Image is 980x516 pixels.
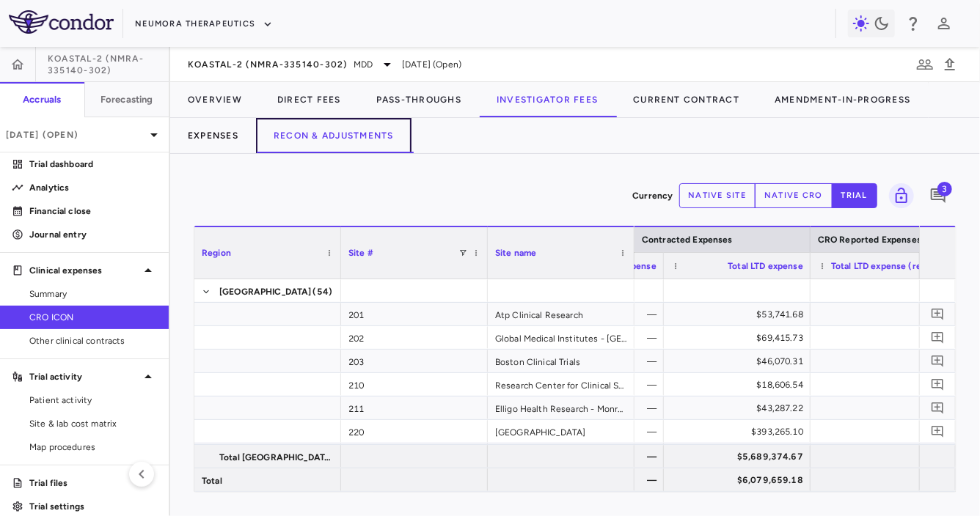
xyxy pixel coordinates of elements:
[341,420,488,443] div: 220
[824,303,950,326] div: —
[824,468,950,492] div: $0.00
[832,183,877,208] button: trial
[488,443,635,466] div: Interspond LLC - Sunbright Health Medical Centers
[488,303,635,325] div: Atp Clinical Research
[632,189,673,202] p: Currency
[931,401,945,415] svg: Add comment
[928,304,948,324] button: Add comment
[29,476,157,490] p: Trial files
[170,82,260,117] button: Overview
[824,445,950,468] div: $0.00
[677,420,803,443] div: $393,265.10
[677,326,803,350] div: $69,415.73
[29,370,139,383] p: Trial activity
[29,311,157,324] span: CRO ICON
[615,82,757,117] button: Current Contract
[929,187,947,204] svg: Add comment
[29,417,157,430] span: Site & lab cost matrix
[928,328,948,347] button: Add comment
[341,350,488,372] div: 203
[677,350,803,373] div: $46,070.31
[488,373,635,396] div: Research Center for Clinical Studies
[926,183,951,208] button: Add comment
[341,443,488,466] div: 221
[931,377,945,391] svg: Add comment
[679,183,756,208] button: native site
[937,182,952,196] span: 3
[100,93,153,106] h6: Forecasting
[488,420,635,443] div: [GEOGRAPHIC_DATA]
[677,468,803,492] div: $6,079,659.18
[677,303,803,326] div: $53,741.68
[931,424,945,438] svg: Add comment
[256,118,412,153] button: Recon & Adjustments
[6,128,145,141] p: [DATE] (Open)
[48,53,169,76] span: KOASTAL-2 (NMRA-335140-302)
[824,350,950,373] div: —
[831,261,950,271] span: Total LTD expense (reported)
[313,280,333,303] span: (54)
[488,397,635,419] div: Elligo Health Research - Monroe Biomedical Research
[677,373,803,397] div: $18,606.54
[488,350,635,372] div: Boston Clinical Trials
[135,12,273,36] button: Neumora Therapeutics
[29,158,157,171] p: Trial dashboard
[29,394,157,407] span: Patient activity
[341,303,488,325] div: 201
[219,280,312,303] span: [GEOGRAPHIC_DATA]
[928,421,948,441] button: Add comment
[341,326,488,349] div: 202
[29,204,157,218] p: Financial close
[824,373,950,397] div: —
[931,331,945,344] svg: Add comment
[495,248,536,258] span: Site name
[354,58,373,71] span: MDD
[29,228,157,241] p: Journal entry
[29,287,157,301] span: Summary
[757,82,928,117] button: Amendment-In-Progress
[883,183,914,208] span: Lock grid
[359,82,479,117] button: Pass-Throughs
[479,82,615,117] button: Investigator Fees
[488,326,635,349] div: Global Medical Institutes - [GEOGRAPHIC_DATA]
[402,58,461,71] span: [DATE] (Open)
[928,375,948,394] button: Add comment
[824,420,950,443] div: —
[29,500,157,513] p: Trial settings
[29,441,157,454] span: Map procedures
[9,10,114,34] img: logo-full-SnFGN8VE.png
[642,235,733,245] span: Contracted Expenses
[23,93,61,106] h6: Accruals
[341,397,488,419] div: 211
[931,354,945,368] svg: Add comment
[29,181,157,194] p: Analytics
[188,59,348,70] span: KOASTAL-2 (NMRA-335140-302)
[824,326,950,350] div: —
[29,334,157,347] span: Other clinical contracts
[170,118,256,153] button: Expenses
[928,398,948,418] button: Add comment
[931,307,945,321] svg: Add comment
[728,261,803,271] span: Total LTD expense
[29,264,139,277] p: Clinical expenses
[219,446,332,469] span: Total [GEOGRAPHIC_DATA]
[202,469,222,493] span: Total
[341,373,488,396] div: 210
[677,445,803,468] div: $5,689,374.67
[348,248,373,258] span: Site #
[824,397,950,420] div: —
[755,183,833,208] button: native cro
[818,235,921,245] span: CRO Reported Expenses
[928,351,948,371] button: Add comment
[677,397,803,420] div: $43,287.22
[202,248,231,258] span: Region
[260,82,359,117] button: Direct Fees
